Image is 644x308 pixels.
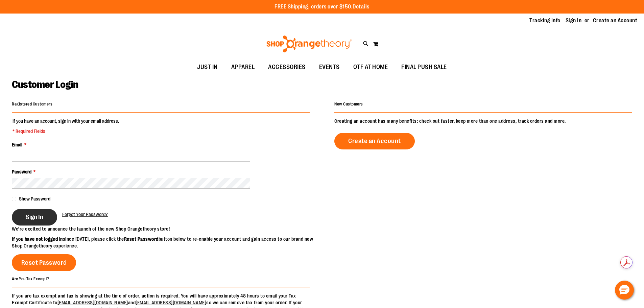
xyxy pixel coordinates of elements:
[12,276,49,281] strong: Are You Tax Exempt?
[190,60,224,75] a: JUST IN
[12,118,120,135] legend: If you have an account, sign in with your email address.
[12,209,57,226] button: Sign In
[275,3,369,11] p: FREE Shipping, orders over $150.
[57,300,128,305] a: [EMAIL_ADDRESS][DOMAIN_NAME]
[347,60,395,75] a: OTF AT HOME
[224,60,262,75] a: APPAREL
[334,133,415,149] a: Create an Account
[268,60,306,75] span: ACCESSORIES
[12,226,322,232] p: We’re excited to announce the launch of the new Shop Orangetheory store!
[566,17,582,24] a: Sign In
[334,118,632,124] p: Creating an account has many benefits: check out faster, keep more than one address, track orders...
[401,60,447,75] span: FINAL PUSH SALE
[12,79,78,90] span: Customer Login
[13,128,119,135] span: * Required Fields
[395,60,454,75] a: FINAL PUSH SALE
[529,17,560,24] a: Tracking Info
[12,254,76,271] a: Reset Password
[593,17,638,24] a: Create an Account
[348,137,401,145] span: Create an Account
[334,102,363,106] strong: New Customers
[615,281,634,300] button: Hello, have a question? Let’s chat.
[197,60,218,75] span: JUST IN
[12,169,31,174] span: Password
[12,236,322,249] p: since [DATE], please click the button below to re-enable your account and gain access to our bran...
[12,236,63,242] strong: If you have not logged in
[12,102,52,106] strong: Registered Customers
[312,60,347,75] a: EVENTS
[62,211,108,218] a: Forgot Your Password?
[124,236,159,242] strong: Reset Password
[265,35,353,52] img: Shop Orangetheory
[62,212,108,217] span: Forgot Your Password?
[26,213,43,221] span: Sign In
[12,142,22,147] span: Email
[21,259,67,266] span: Reset Password
[319,60,340,75] span: EVENTS
[353,4,369,10] a: Details
[353,60,388,75] span: OTF AT HOME
[261,60,312,75] a: ACCESSORIES
[231,60,255,75] span: APPAREL
[136,300,206,305] a: [EMAIL_ADDRESS][DOMAIN_NAME]
[19,196,50,202] span: Show Password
